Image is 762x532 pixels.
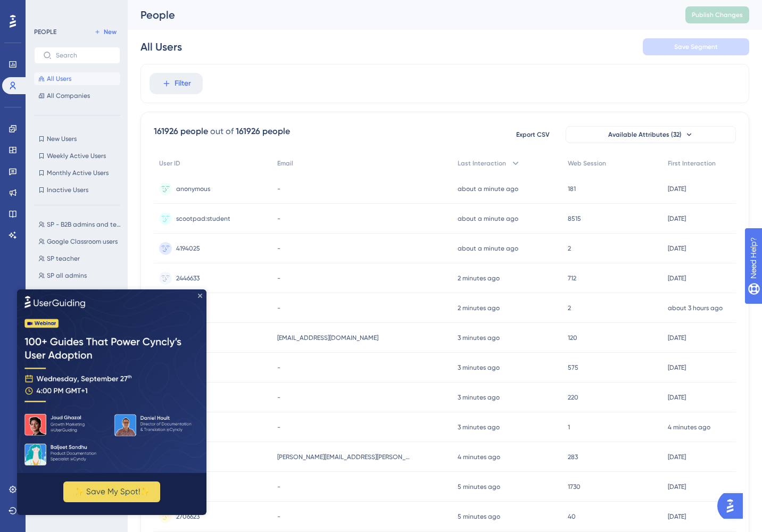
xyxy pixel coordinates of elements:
div: Close Preview [181,4,185,9]
button: Export CSV [506,126,559,143]
div: 161926 people [154,125,208,138]
button: SP student [34,286,127,299]
time: about a minute ago [458,215,518,222]
span: - [277,185,280,193]
span: [PERSON_NAME][EMAIL_ADDRESS][PERSON_NAME][DOMAIN_NAME] [277,453,410,461]
time: 4 minutes ago [668,423,710,431]
span: All Companies [47,92,90,100]
span: - [277,363,280,372]
button: Save Segment [643,38,749,55]
button: New [90,26,120,38]
span: anonymous [176,185,210,193]
button: Publish Changes [685,6,749,23]
span: 8515 [568,214,581,223]
div: out of [210,125,234,138]
span: SP all admins [47,271,87,280]
span: 2 [568,244,571,253]
button: All Companies [34,89,120,102]
time: [DATE] [668,334,686,342]
time: 2 minutes ago [458,275,500,282]
time: about a minute ago [458,185,518,193]
span: Need Help? [25,3,67,15]
span: scootpad:student [176,214,230,223]
button: ✨ Save My Spot!✨ [46,192,143,213]
span: 1 [568,423,570,431]
span: 2 [568,304,571,312]
div: 161926 people [236,125,290,138]
span: Google Classroom users [47,237,118,246]
div: People [140,7,659,22]
button: SP all admins [34,269,127,282]
iframe: UserGuiding AI Assistant Launcher [717,490,749,522]
span: 283 [568,453,578,461]
time: [DATE] [668,215,686,222]
span: 575 [568,363,578,372]
time: 3 minutes ago [458,334,500,342]
button: SP teacher [34,252,127,265]
time: 4 minutes ago [458,453,500,461]
span: SP student [47,288,79,297]
span: SP - B2B admins and teachers [47,220,122,229]
span: SP teacher [47,254,80,263]
span: Publish Changes [692,11,743,19]
button: New Users [34,132,120,145]
time: [DATE] [668,275,686,282]
input: Search [56,52,111,59]
span: 712 [568,274,576,282]
div: PEOPLE [34,28,56,36]
span: Inactive Users [47,186,88,194]
span: - [277,423,280,431]
span: 4194025 [176,244,200,253]
span: New Users [47,135,77,143]
span: - [277,512,280,521]
span: All Users [47,74,71,83]
span: Web Session [568,159,606,168]
time: [DATE] [668,483,686,491]
time: about a minute ago [458,245,518,252]
span: Export CSV [516,130,550,139]
span: 2706623 [176,512,200,521]
span: 40 [568,512,576,521]
span: User ID [159,159,180,168]
time: [DATE] [668,513,686,520]
time: [DATE] [668,364,686,371]
span: [EMAIL_ADDRESS][DOMAIN_NAME] [277,334,378,342]
time: [DATE] [668,185,686,193]
time: 3 minutes ago [458,423,500,431]
time: [DATE] [668,245,686,252]
button: All Users [34,72,120,85]
button: Inactive Users [34,184,120,196]
span: - [277,244,280,253]
span: New [104,28,117,36]
span: - [277,483,280,491]
time: [DATE] [668,453,686,461]
span: Weekly Active Users [47,152,106,160]
span: Filter [175,77,191,90]
time: 3 minutes ago [458,394,500,401]
span: Email [277,159,293,168]
time: about 3 hours ago [668,304,723,312]
span: 120 [568,334,577,342]
button: Google Classroom users [34,235,127,248]
button: Weekly Active Users [34,149,120,162]
button: SP - B2B admins and teachers [34,218,127,231]
span: Save Segment [674,43,718,51]
span: 2446633 [176,274,200,282]
button: Monthly Active Users [34,167,120,179]
span: First Interaction [668,159,716,168]
button: Available Attributes (32) [566,126,736,143]
span: 220 [568,393,578,402]
time: 5 minutes ago [458,513,500,520]
span: Monthly Active Users [47,169,109,177]
time: 3 minutes ago [458,364,500,371]
button: Filter [150,73,203,94]
span: Last Interaction [458,159,506,168]
span: - [277,214,280,223]
span: - [277,393,280,402]
time: [DATE] [668,394,686,401]
span: - [277,274,280,282]
span: - [277,304,280,312]
time: 5 minutes ago [458,483,500,491]
span: 1730 [568,483,581,491]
